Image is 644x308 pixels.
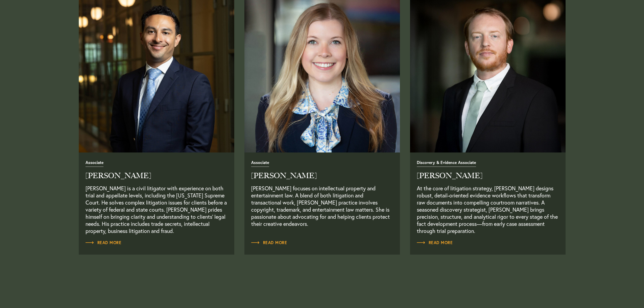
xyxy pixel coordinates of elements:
[251,172,393,180] h2: [PERSON_NAME]
[417,160,559,234] a: Read Full Bio
[86,172,228,180] h2: [PERSON_NAME]
[86,241,122,245] span: Read More
[251,239,287,246] a: Read Full Bio
[417,239,453,246] a: Read Full Bio
[86,160,228,234] a: Read Full Bio
[417,185,559,234] p: At the core of litigation strategy, [PERSON_NAME] designs robust, detail-oriented evidence workfl...
[251,185,393,234] p: [PERSON_NAME] focuses on intellectual property and entertainment law. A blend of both litigation ...
[251,241,287,245] span: Read More
[86,161,103,167] span: Associate
[251,161,269,167] span: Associate
[251,160,393,234] a: Read Full Bio
[86,239,122,246] a: Read Full Bio
[86,185,228,234] p: [PERSON_NAME] is a civil litigator with experience on both trial and appellate levels, including ...
[417,161,476,167] span: Discovery & Evidence Associate
[417,172,559,180] h2: [PERSON_NAME]
[417,241,453,245] span: Read More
